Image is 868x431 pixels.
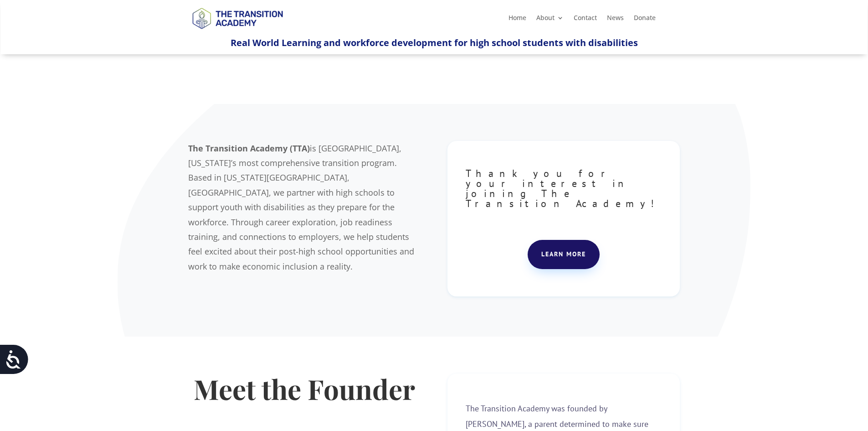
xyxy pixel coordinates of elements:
[194,370,415,407] strong: Meet the Founder
[607,15,624,25] a: News
[574,15,597,25] a: Contact
[188,143,310,154] b: The Transition Academy (TTA)
[188,27,287,36] a: Logo-Noticias
[528,240,600,269] a: Learn more
[188,2,287,34] img: TTA Brand_TTA Primary Logo_Horizontal_Light BG
[231,36,638,49] span: Real World Learning and workforce development for high school students with disabilities
[188,143,414,272] span: is [GEOGRAPHIC_DATA], [US_STATE]’s most comprehensive transition program. Based in [US_STATE][GEO...
[634,15,656,25] a: Donate
[508,15,526,25] a: Home
[466,167,661,210] span: Thank you for your interest in joining The Transition Academy!
[536,15,564,25] a: About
